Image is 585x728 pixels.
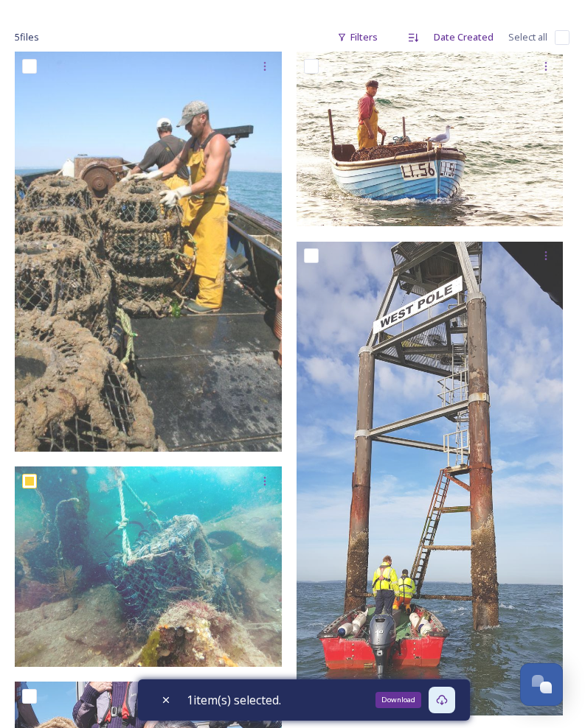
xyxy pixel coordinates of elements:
[520,663,563,706] button: Open Chat
[297,242,564,715] img: 20220419_080636.jpg
[15,30,39,44] span: 5 file s
[508,30,547,44] span: Select all
[15,52,282,452] img: Fishermen_lobster pots.JPG
[426,23,501,52] div: Date Created
[330,23,385,52] div: Filters
[297,52,564,226] img: Coastal JJ_Jem Lawrence_seagull.jpg
[15,466,282,667] img: Clair Read Landing Craft.jpg
[375,692,421,708] div: Download
[187,691,281,709] span: 1 item(s) selected.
